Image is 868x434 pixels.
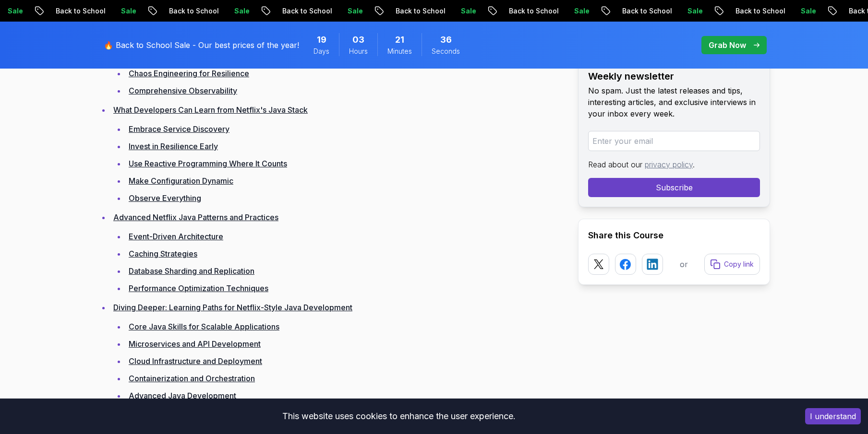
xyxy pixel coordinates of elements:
[129,322,279,331] a: Core Java Skills for Scalable Applications
[588,131,760,151] input: Enter your email
[313,47,329,56] span: Days
[275,6,340,16] p: Back to School
[588,229,760,242] h2: Share this Course
[724,259,754,269] p: Copy link
[113,105,308,115] a: What Developers Can Learn from Netflix's Java Stack
[709,39,746,51] p: Grab Now
[793,6,824,16] p: Sale
[588,159,760,170] p: Read about our .
[567,6,597,16] p: Sale
[680,6,711,16] p: Sale
[129,232,223,241] a: Event-Driven Architecture
[501,6,567,16] p: Back to School
[645,160,693,169] a: privacy policy
[432,47,460,56] span: Seconds
[129,141,218,151] a: Invest in Resilience Early
[48,6,113,16] p: Back to School
[129,249,197,258] a: Caching Strategies
[129,283,268,293] a: Performance Optimization Techniques
[129,124,229,134] a: Embrace Service Discovery
[588,178,760,197] button: Subscribe
[227,6,257,16] p: Sale
[588,70,760,83] h2: Weekly newsletter
[129,159,287,168] a: Use Reactive Programming Where It Counts
[395,33,404,47] span: 21 Minutes
[113,303,352,312] a: Diving Deeper: Learning Paths for Netflix-Style Java Development
[387,47,412,56] span: Minutes
[129,391,236,400] a: Advanced Java Development
[113,6,144,16] p: Sale
[7,406,791,427] div: This website uses cookies to enhance the user experience.
[113,212,278,222] a: Advanced Netflix Java Patterns and Practices
[129,356,262,366] a: Cloud Infrastructure and Deployment
[129,339,261,349] a: Microservices and API Development
[352,33,364,47] span: 3 Hours
[680,258,688,270] p: or
[340,6,371,16] p: Sale
[588,85,760,119] p: No spam. Just the latest releases and tips, interesting articles, and exclusive interviews in you...
[129,69,249,78] a: Chaos Engineering for Resilience
[129,193,201,203] a: Observe Everything
[805,408,861,424] button: Accept cookies
[440,33,452,47] span: 36 Seconds
[349,47,368,56] span: Hours
[453,6,484,16] p: Sale
[704,254,760,275] button: Copy link
[388,6,453,16] p: Back to School
[129,86,237,95] a: Comprehensive Observability
[728,6,793,16] p: Back to School
[129,374,255,383] a: Containerization and Orchestration
[615,6,680,16] p: Back to School
[104,39,299,51] p: 🔥 Back to School Sale - Our best prices of the year!
[317,33,326,47] span: 19 Days
[129,176,233,186] a: Make Configuration Dynamic
[161,6,227,16] p: Back to School
[129,266,254,276] a: Database Sharding and Replication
